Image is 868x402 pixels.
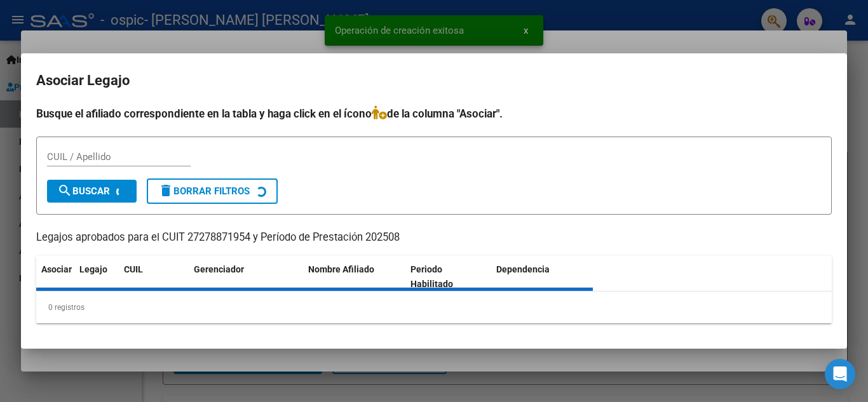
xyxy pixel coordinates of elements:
[57,183,72,198] mat-icon: search
[79,264,107,274] span: Legajo
[124,264,143,274] span: CUIL
[303,256,405,298] datatable-header-cell: Nombre Afiliado
[158,183,173,198] mat-icon: delete
[36,291,832,323] div: 0 registros
[36,69,832,93] h2: Asociar Legajo
[491,256,593,298] datatable-header-cell: Dependencia
[410,264,453,289] span: Periodo Habilitado
[36,230,832,246] p: Legajos aprobados para el CUIT 27278871954 y Período de Prestación 202508
[36,105,832,122] h4: Busque el afiliado correspondiente en la tabla y haga click en el ícono de la columna "Asociar".
[47,180,137,203] button: Buscar
[194,264,244,274] span: Gerenciador
[36,256,74,298] datatable-header-cell: Asociar
[308,264,374,274] span: Nombre Afiliado
[825,359,855,389] div: Open Intercom Messenger
[57,185,110,197] span: Buscar
[147,178,278,204] button: Borrar Filtros
[189,256,303,298] datatable-header-cell: Gerenciador
[74,256,119,298] datatable-header-cell: Legajo
[405,256,491,298] datatable-header-cell: Periodo Habilitado
[119,256,189,298] datatable-header-cell: CUIL
[158,185,250,197] span: Borrar Filtros
[496,264,550,274] span: Dependencia
[41,264,72,274] span: Asociar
